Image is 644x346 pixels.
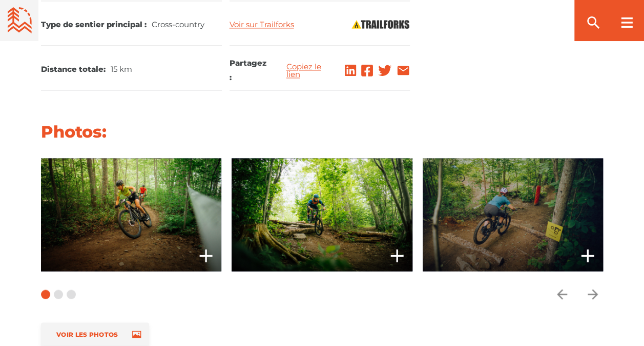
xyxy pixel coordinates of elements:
h2: Photos: [41,121,603,143]
ion-icon: arrow back [554,286,570,302]
dt: Distance totale: [41,64,106,74]
ion-icon: search [585,14,601,31]
ion-icon: add [577,245,598,266]
dd: Cross-country [152,20,204,30]
button: Carousel Page 2 [54,290,63,299]
button: Carousel Page 1 (Current Slide) [41,290,50,299]
a: Voir les photos [41,322,149,345]
div: Carousel Pagination [41,271,76,317]
span: Voir les photos [56,330,118,338]
dd: 15 km [111,64,132,74]
button: Carousel Page 3 [67,290,76,299]
a: Copiez le lien [286,63,335,78]
div: Carousel Navigation [552,271,603,317]
ion-icon: arrow forward [585,286,600,302]
a: mail [397,64,410,77]
img: Fourches [351,19,410,29]
a: Voir sur Trailforks [230,20,294,29]
dt: Type de sentier principal : [41,20,147,30]
h3: Partagez : [230,56,268,85]
ion-icon: add [387,245,407,266]
ion-icon: add [196,245,216,266]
